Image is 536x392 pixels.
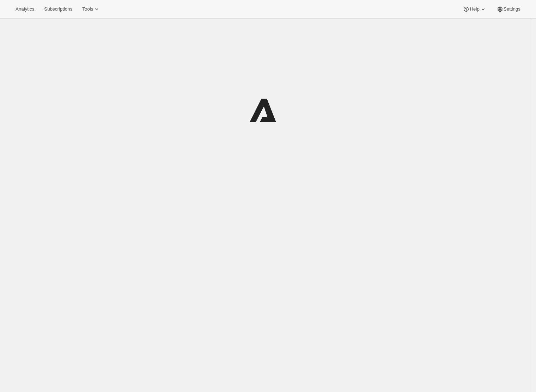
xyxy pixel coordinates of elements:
button: Tools [78,4,104,14]
span: Subscriptions [44,6,72,12]
span: Settings [504,6,520,12]
button: Subscriptions [40,4,77,14]
span: Help [470,6,479,12]
button: Settings [492,4,525,14]
button: Help [458,4,491,14]
span: Tools [82,6,93,12]
button: Analytics [11,4,38,14]
span: Analytics [16,6,34,12]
